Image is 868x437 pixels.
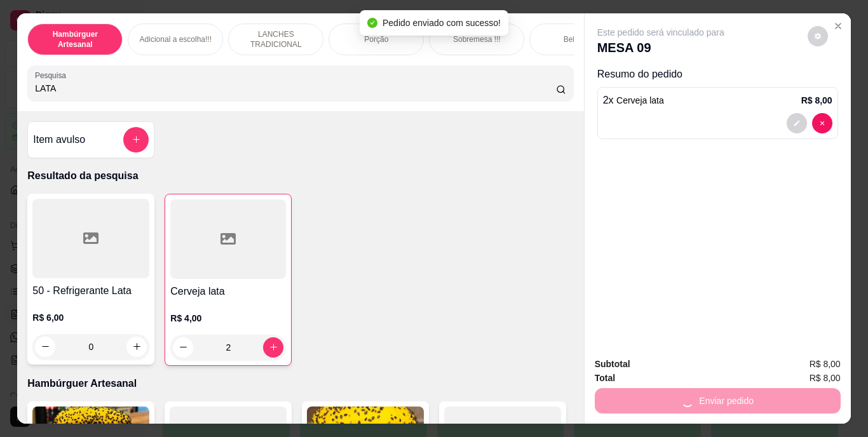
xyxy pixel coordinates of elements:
button: increase-product-quantity [126,337,147,357]
button: decrease-product-quantity [808,26,828,46]
p: Porção [364,34,388,44]
strong: Total [595,373,615,383]
p: Resumo do pedido [597,67,838,82]
span: Pedido enviado com sucesso! [383,18,501,28]
button: decrease-product-quantity [35,337,55,357]
button: decrease-product-quantity [787,113,807,133]
p: R$ 6,00 [32,311,149,324]
p: MESA 09 [597,39,724,57]
button: decrease-product-quantity [173,337,193,358]
p: Resultado da pesquisa [27,168,573,184]
p: R$ 4,00 [170,312,286,325]
h4: Item avulso [33,132,85,147]
p: LANCHES TRADICIONAL [239,29,313,50]
button: increase-product-quantity [263,337,283,358]
label: Pesquisa [35,70,71,81]
p: R$ 8,00 [801,94,832,107]
input: Pesquisa [35,82,556,95]
span: check-circle [367,18,377,28]
p: Sobremesa !!! [453,34,501,44]
button: Close [828,16,848,36]
strong: Subtotal [595,359,630,369]
h4: 50 - Refrigerante Lata [32,283,149,299]
span: R$ 8,00 [810,357,841,371]
p: Este pedido será vinculado para [597,26,724,39]
button: add-separate-item [123,127,149,152]
span: R$ 8,00 [810,371,841,385]
p: Hambúrguer Artesanal [38,29,112,50]
button: decrease-product-quantity [812,113,832,133]
p: 2 x [603,93,664,108]
span: Cerveja lata [616,95,664,105]
p: Bebidas [564,34,591,44]
p: Hambúrguer Artesanal [27,376,573,391]
p: Adicional a escolha!!! [140,34,212,44]
h4: Cerveja lata [170,284,286,299]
